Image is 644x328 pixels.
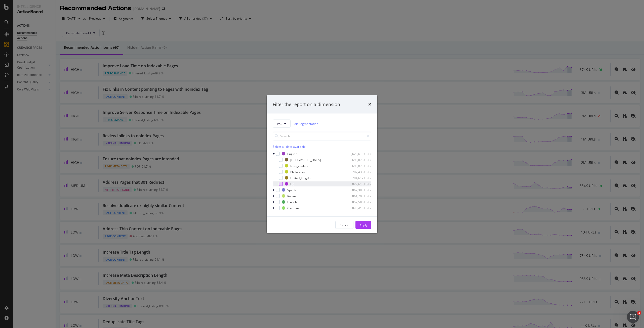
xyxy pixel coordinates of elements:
[368,101,371,108] div: times
[355,221,371,229] button: Apply
[347,188,371,192] div: 862,393 URLs
[347,152,371,156] div: 3,628,610 URLs
[290,182,294,186] div: US
[347,194,371,198] div: 861,703 URLs
[335,221,353,229] button: Cancel
[273,101,340,108] div: Filter the report on a dimension
[340,223,349,227] div: Cancel
[347,158,371,162] div: 698,076 URLs
[290,176,313,180] div: United_Kingdom
[287,200,297,204] div: French
[347,170,371,174] div: 702,436 URLs
[290,158,321,162] div: [GEOGRAPHIC_DATA]
[290,170,305,174] div: Phillapines
[347,206,371,210] div: 845,415 URLs
[290,164,309,168] div: New_Zealand
[273,145,371,149] div: Select all data available
[637,311,641,315] span: 1
[347,176,371,180] div: 704,612 URLs
[267,95,377,233] div: modal
[287,206,299,210] div: German
[627,311,639,323] iframe: Intercom live chat
[277,121,282,126] span: PoS
[359,223,367,227] div: Apply
[347,200,371,204] div: 859,580 URLs
[347,182,371,186] div: 829,613 URLs
[273,120,291,128] button: PoS
[287,194,296,198] div: Italian
[347,164,371,168] div: 693,873 URLs
[287,152,297,156] div: English
[287,188,298,192] div: Spanish
[273,132,371,140] input: Search
[293,121,318,126] a: Edit Segmentation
